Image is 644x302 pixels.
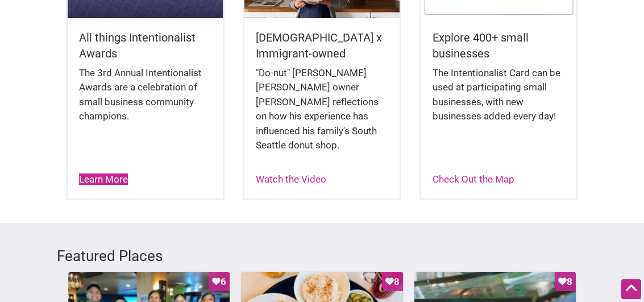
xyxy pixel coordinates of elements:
[256,173,326,185] a: Watch the Video
[433,30,566,61] h5: Explore 400+ small businesses
[79,173,128,185] a: Learn More
[256,66,389,164] div: "Do-nut" [PERSON_NAME] [PERSON_NAME] owner [PERSON_NAME] reflections on how his experience has in...
[79,30,212,61] h5: All things Intentionalist Awards
[256,30,389,61] h5: [DEMOGRAPHIC_DATA] x Immigrant-owned
[433,173,514,185] a: Check Out the Map
[57,246,587,266] h3: Featured Places
[433,66,566,135] div: The Intentionalist Card can be used at participating small businesses, with new businesses added ...
[621,279,641,299] div: Scroll Back to Top
[79,66,212,135] div: The 3rd Annual Intentionalist Awards are a celebration of small business community champions.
